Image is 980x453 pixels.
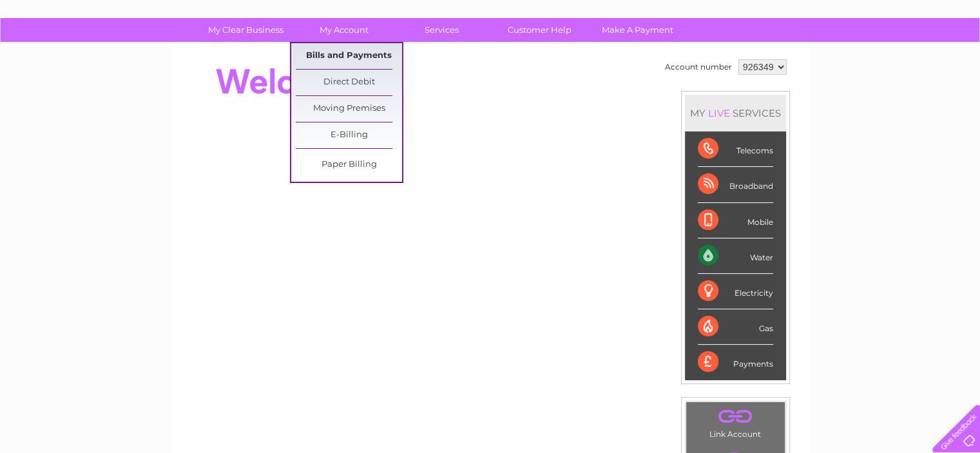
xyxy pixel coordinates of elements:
[821,55,860,64] a: Telecoms
[698,131,773,167] div: Telecoms
[186,7,795,63] div: Clear Business is a trading name of Verastar Limited (registered in [GEOGRAPHIC_DATA] No. 3667643...
[706,107,733,119] div: LIVE
[894,55,926,64] a: Contact
[868,55,887,64] a: Blog
[296,152,402,178] a: Paper Billing
[662,56,735,78] td: Account number
[685,95,786,131] div: MY SERVICES
[785,55,814,64] a: Energy
[737,6,826,23] a: 0333 014 3131
[753,55,778,64] a: Water
[698,167,773,202] div: Broadband
[686,401,785,442] td: Link Account
[389,18,495,42] a: Services
[698,238,773,274] div: Water
[689,405,782,428] a: .
[34,34,100,73] img: logo.png
[296,43,402,69] a: Bills and Payments
[698,203,773,238] div: Mobile
[698,309,773,345] div: Gas
[296,122,402,148] a: E-Billing
[937,55,968,64] a: Log out
[296,96,402,122] a: Moving Premises
[698,345,773,380] div: Payments
[193,18,299,42] a: My Clear Business
[486,18,593,42] a: Customer Help
[296,70,402,95] a: Direct Debit
[584,18,691,42] a: Make A Payment
[291,18,397,42] a: My Account
[698,274,773,309] div: Electricity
